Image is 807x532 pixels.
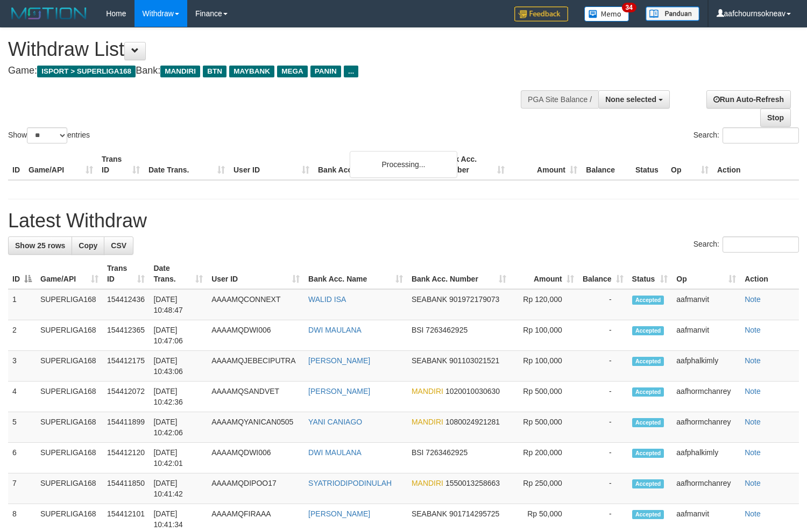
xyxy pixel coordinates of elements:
[407,258,511,289] th: Bank Acc. Number: activate to sort column ascending
[449,295,499,304] span: Copy 901972179073 to clipboard
[203,66,226,77] span: BTN
[760,109,791,127] a: Stop
[745,356,761,365] a: Note
[511,412,578,443] td: Rp 500,000
[511,382,578,412] td: Rp 500,000
[412,448,424,457] span: BSI
[8,39,527,60] h1: Withdraw List
[229,149,314,180] th: User ID
[745,418,761,426] a: Note
[578,473,628,504] td: -
[8,382,36,412] td: 4
[8,236,72,255] a: Show 25 rows
[314,149,436,180] th: Bank Acc. Name
[149,412,207,443] td: [DATE] 10:42:06
[8,5,90,21] img: MOTION_logo.png
[511,351,578,382] td: Rp 100,000
[672,473,740,504] td: aafhormchanrey
[308,509,370,518] a: [PERSON_NAME]
[8,443,36,473] td: 6
[578,443,628,473] td: -
[149,258,207,289] th: Date Trans.: activate to sort column ascending
[521,90,598,109] div: PGA Site Balance /
[582,149,631,180] th: Balance
[97,149,144,180] th: Trans ID
[308,295,346,304] a: WALID ISA
[745,295,761,304] a: Note
[426,326,468,334] span: Copy 7263462925 to clipboard
[672,382,740,412] td: aafhormchanrey
[412,509,447,518] span: SEABANK
[449,509,499,518] span: Copy 901714295725 to clipboard
[308,356,370,365] a: [PERSON_NAME]
[310,66,341,77] span: PANIN
[632,326,664,335] span: Accepted
[578,351,628,382] td: -
[445,479,500,487] span: Copy 1550013258663 to clipboard
[509,149,582,180] th: Amount
[578,412,628,443] td: -
[412,356,447,365] span: SEABANK
[632,510,664,519] span: Accepted
[745,448,761,457] a: Note
[412,418,443,426] span: MANDIRI
[8,412,36,443] td: 5
[745,387,761,396] a: Note
[8,258,36,289] th: ID: activate to sort column descending
[37,66,136,77] span: ISPORT > SUPERLIGA168
[412,479,443,487] span: MANDIRI
[103,258,150,289] th: Trans ID: activate to sort column ascending
[578,289,628,320] td: -
[426,448,468,457] span: Copy 7263462925 to clipboard
[436,149,509,180] th: Bank Acc. Number
[207,289,304,320] td: AAAAMQCONNEXT
[36,351,103,382] td: SUPERLIGA168
[445,387,500,396] span: Copy 1020010030630 to clipboard
[706,90,791,109] a: Run Auto-Refresh
[693,236,799,253] label: Search:
[308,479,392,487] a: SYATRIODIPODINULAH
[672,289,740,320] td: aafmanvit
[308,326,362,334] a: DWI MAULANA
[72,236,104,255] a: Copy
[8,127,90,143] label: Show entries
[8,149,24,180] th: ID
[667,149,713,180] th: Op
[144,149,229,180] th: Date Trans.
[598,90,670,109] button: None selected
[207,320,304,351] td: AAAAMQDWI006
[713,149,799,180] th: Action
[149,320,207,351] td: [DATE] 10:47:06
[308,387,370,396] a: [PERSON_NAME]
[149,351,207,382] td: [DATE] 10:43:06
[632,449,664,458] span: Accepted
[103,320,150,351] td: 154412365
[79,241,97,250] span: Copy
[103,443,150,473] td: 154412120
[672,320,740,351] td: aafmanvit
[584,6,629,21] img: Button%20Memo.svg
[36,289,103,320] td: SUPERLIGA168
[207,258,304,289] th: User ID: activate to sort column ascending
[24,149,97,180] th: Game/API
[308,448,362,457] a: DWI MAULANA
[631,149,667,180] th: Status
[672,412,740,443] td: aafhormchanrey
[36,412,103,443] td: SUPERLIGA168
[412,326,424,334] span: BSI
[104,236,133,255] a: CSV
[36,320,103,351] td: SUPERLIGA168
[745,479,761,487] a: Note
[207,382,304,412] td: AAAAMQSANDVET
[160,66,200,77] span: MANDIRI
[632,479,664,488] span: Accepted
[277,66,308,77] span: MEGA
[207,473,304,504] td: AAAAMQDIPOO17
[578,258,628,289] th: Balance: activate to sort column ascending
[207,351,304,382] td: AAAAMQJEBECIPUTRA
[15,241,65,250] span: Show 25 rows
[723,127,799,143] input: Search:
[628,258,672,289] th: Status: activate to sort column ascending
[207,443,304,473] td: AAAAMQDWI006
[511,258,578,289] th: Amount: activate to sort column ascending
